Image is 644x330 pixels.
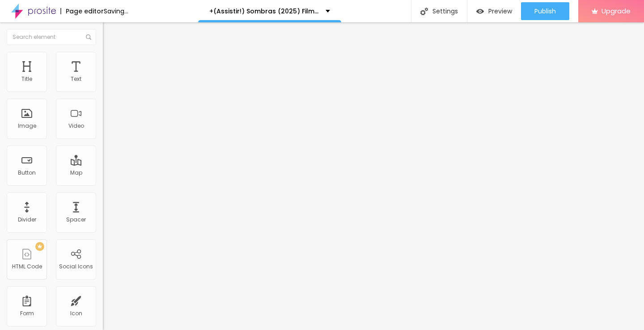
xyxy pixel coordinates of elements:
[20,310,34,317] div: Form
[534,8,556,15] span: Publish
[59,263,93,270] div: Social Icons
[602,7,631,15] span: Upgrade
[18,123,36,129] div: Image
[18,170,36,176] div: Button
[60,8,104,14] div: Page editor
[420,8,428,15] img: Icone
[18,217,36,223] div: Divider
[209,8,319,14] p: +(Assistir!) Sombras (2025) Filme Completo Online Dublado em Português
[70,170,82,176] div: Map
[66,217,86,223] div: Spacer
[476,8,484,15] img: view-1.svg
[68,123,84,129] div: Video
[521,2,569,20] button: Publish
[103,22,644,330] iframe: Editor
[21,76,32,82] div: Title
[104,8,128,14] div: Saving...
[7,29,96,45] input: Search element
[86,34,91,40] img: Icone
[488,8,512,15] span: Preview
[467,2,521,20] button: Preview
[70,310,82,317] div: Icon
[71,76,81,82] div: Text
[12,263,42,270] div: HTML Code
